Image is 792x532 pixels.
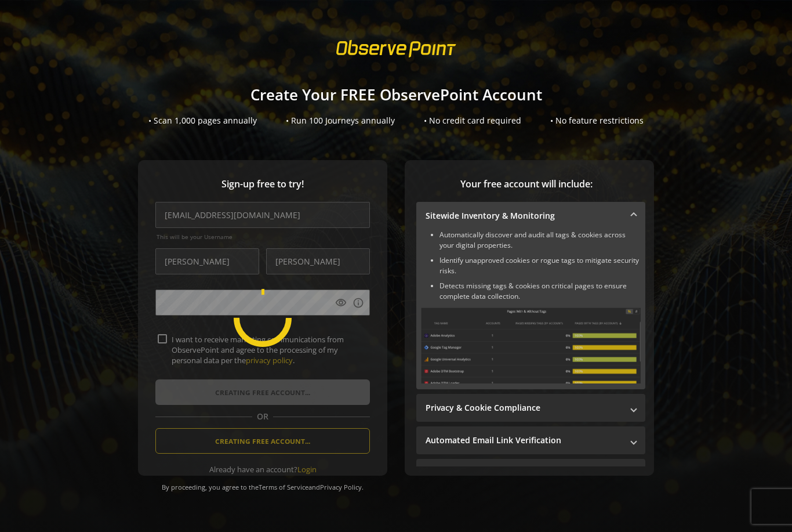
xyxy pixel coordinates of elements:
[416,426,645,454] mat-expansion-panel-header: Automated Email Link Verification
[416,459,645,487] mat-expansion-panel-header: Performance Monitoring with Web Vitals
[424,115,521,126] div: • No credit card required
[416,230,645,389] div: Sitewide Inventory & Monitoring
[439,255,641,276] li: Identify unapproved cookies or rogue tags to mitigate security risks.
[426,435,622,446] mat-panel-title: Automated Email Link Verification
[148,115,257,126] div: • Scan 1,000 pages annually
[439,281,641,302] li: Detects missing tags & cookies on critical pages to ensure complete data collection.
[155,475,370,491] div: By proceeding, you agree to the and .
[416,202,645,230] mat-expansion-panel-header: Sitewide Inventory & Monitoring
[426,402,622,414] mat-panel-title: Privacy & Cookie Compliance
[416,394,645,422] mat-expansion-panel-header: Privacy & Cookie Compliance
[155,178,370,191] span: Sign-up free to try!
[320,483,362,491] a: Privacy Policy
[550,115,644,126] div: • No feature restrictions
[416,178,637,191] span: Your free account will include:
[421,307,641,383] img: Sitewide Inventory & Monitoring
[286,115,395,126] div: • Run 100 Journeys annually
[439,230,641,251] li: Automatically discover and audit all tags & cookies across your digital properties.
[426,210,622,222] mat-panel-title: Sitewide Inventory & Monitoring
[259,483,308,491] a: Terms of Service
